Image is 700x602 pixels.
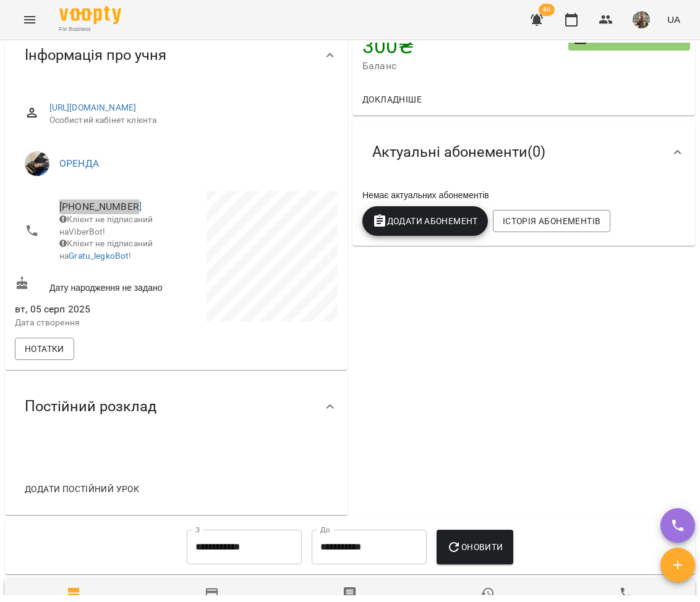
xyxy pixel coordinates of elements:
[69,251,129,261] a: Gratu_legkoBot
[360,186,688,204] div: Немає актуальних абонементів
[15,338,74,360] button: Нотатки
[372,143,545,162] span: Актуальні абонементи ( 0 )
[362,59,568,73] span: Баланс
[5,375,348,438] div: Постійний розклад
[25,482,139,496] span: Додати постійний урок
[372,214,478,228] span: Додати Абонемент
[59,201,142,212] a: [PHONE_NUMBER]
[5,23,348,87] div: Інформація про учня
[437,530,513,564] button: Оновити
[357,88,427,111] button: Докладніше
[25,397,156,416] span: Постійний розклад
[15,317,174,329] p: Дата створення
[25,46,166,65] span: Інформація про учня
[446,540,503,554] span: Оновити
[662,8,685,31] button: UA
[59,238,153,261] span: Клієнт не підписаний на !
[49,114,328,127] span: Особистий кабінет клієнта
[667,13,680,26] span: UA
[49,102,137,112] a: [URL][DOMAIN_NAME]
[59,6,121,24] img: Voopty Logo
[539,4,555,16] span: 46
[12,274,176,296] div: Дату народження не задано
[59,157,99,169] a: ОРЕНДА
[362,92,422,107] span: Докладніше
[20,478,144,500] button: Додати постійний урок
[15,302,174,317] span: вт, 05 серп 2025
[362,206,488,236] button: Додати Абонемент
[25,341,64,356] span: Нотатки
[503,214,600,228] span: Історія абонементів
[493,210,610,232] button: Історія абонементів
[362,33,568,59] h4: 300 ₴
[59,214,153,236] span: Клієнт не підписаний на ViberBot!
[25,151,49,176] img: ОРЕНДА
[59,25,121,33] span: For Business
[352,120,695,184] div: Актуальні абонементи(0)
[15,5,45,35] button: Menu
[633,11,650,28] img: d95d3a1f5a58f9939815add2f0358ac8.jpg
